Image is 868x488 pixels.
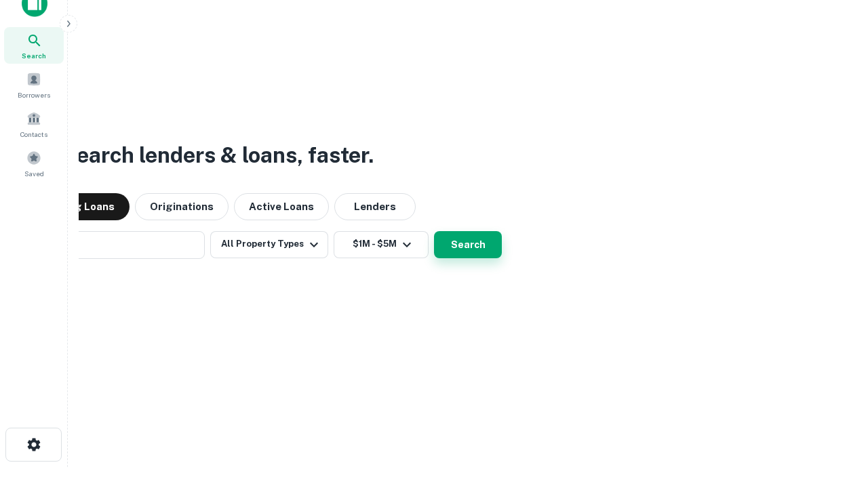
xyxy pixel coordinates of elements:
[434,231,502,258] button: Search
[210,231,328,258] button: All Property Types
[22,50,46,61] span: Search
[62,139,374,171] h3: Search lenders & loans, faster.
[20,129,47,140] span: Contacts
[234,193,329,220] button: Active Loans
[800,380,868,445] iframe: Chat Widget
[334,231,429,258] button: $1M - $5M
[135,193,229,220] button: Originations
[24,168,44,179] span: Saved
[4,66,64,103] a: Borrowers
[4,27,64,64] a: Search
[4,145,64,182] a: Saved
[18,89,50,100] span: Borrowers
[334,193,416,220] button: Lenders
[4,106,64,142] a: Contacts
